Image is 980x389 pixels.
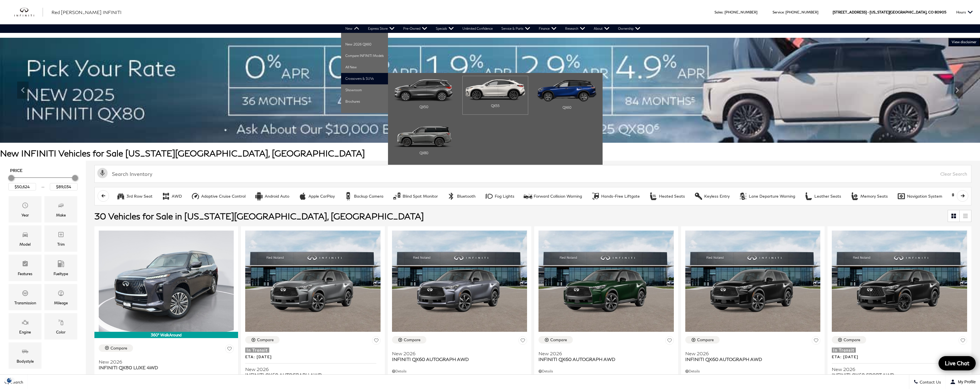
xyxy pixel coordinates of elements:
[341,61,388,73] a: All New
[951,192,960,201] div: Parking Sensors / Assist
[951,82,963,99] div: Next
[10,168,76,173] h5: Price
[56,212,66,218] div: Make
[952,40,977,44] span: VIEW DISCLAIMER
[162,192,170,201] div: AWD
[159,190,185,202] button: AWDAWD
[907,194,942,199] div: Navigation System
[94,332,238,338] div: 360° WalkAround
[942,360,972,367] span: Live Chat
[832,231,967,332] img: 2026 INFINITI QX60 SPORT AWD
[538,336,573,344] button: Compare Vehicle
[431,24,458,33] a: Specials
[341,24,645,33] nav: Main Navigation
[665,336,674,347] button: Save Vehicle
[116,192,125,201] div: 3rd Row Seat
[58,201,64,212] span: Make
[704,194,730,199] div: Keyless Entry
[784,10,785,14] span: :
[344,192,353,201] div: Backup Camera
[447,192,456,201] div: Bluetooth
[736,190,798,202] button: Lane Departure WarningLane Departure Warning
[99,231,234,332] img: 2026 INFINITI QX80 LUXE 4WD
[50,183,78,190] input: Maximum
[697,337,714,342] div: Compare
[341,96,388,107] a: Brochures
[691,190,733,202] button: Keyless EntryKeyless Entry
[9,380,23,384] span: Search
[72,175,78,181] div: Maximum Price
[391,76,457,116] a: QX50
[393,192,401,201] div: Blind Spot Monitor
[404,337,421,342] div: Compare
[646,190,688,202] button: Heated SeatsHeated Seats
[19,329,31,335] div: Engine
[99,365,229,370] span: INFINITI QX80 LUXE 4WD
[98,190,109,202] button: scroll left
[392,351,523,356] span: New 2026
[534,194,582,199] div: Forward Collision Warning
[22,317,29,329] span: Engine
[22,259,29,270] span: Features
[685,336,720,344] button: Compare Vehicle
[614,24,645,33] a: Ownership
[847,190,891,202] button: Memory SeatsMemory Seats
[3,377,16,383] section: Click to Open Cookie Consent Modal
[54,300,68,306] div: Mileage
[21,212,29,218] div: Year
[44,225,77,252] div: TrimTrim
[392,231,527,332] img: 2026 INFINITI QX60 AUTOGRAPH AWD
[188,190,249,202] button: Adaptive Cruise ControlAdaptive Cruise Control
[520,190,585,202] button: Forward Collision WarningForward Collision Warning
[22,347,29,358] span: Bodystyle
[364,24,399,33] a: Express Store
[458,24,497,33] a: Unlimited Confidence
[832,336,866,344] button: Compare Vehicle
[18,271,32,277] div: Features
[265,194,289,199] div: Android Auto
[22,288,29,300] span: Transmission
[9,313,41,340] div: EngineEngine
[341,39,388,50] a: New 2026 QX60
[99,344,133,352] button: Compare Vehicle
[97,168,108,178] svg: Click to toggle on voice search
[394,125,454,148] img: QX80
[537,102,597,113] div: QX60
[724,10,757,14] a: [PHONE_NUMBER]
[773,10,784,14] span: Service
[457,194,476,199] div: Bluetooth
[832,372,963,378] span: INFINITI QX60 SPORT AWD
[591,192,600,201] div: Hands-Free Liftgate
[685,347,820,362] a: New 2026INFINITI QX60 AUTOGRAPH AWD
[99,355,234,370] a: New 2026INFINITI QX80 LUXE 4WD
[113,190,156,202] button: 3rd Row Seat3rd Row Seat
[9,255,41,281] div: FeaturesFeatures
[22,201,29,212] span: Year
[833,10,946,14] a: [STREET_ADDRESS] • [US_STATE][GEOGRAPHIC_DATA], CO 80905
[801,190,844,202] button: Leather SeatsLeather Seats
[94,211,424,221] span: 30 Vehicles for Sale in [US_STATE][GEOGRAPHIC_DATA], [GEOGRAPHIC_DATA]
[94,165,971,183] input: Search Inventory
[739,192,747,201] div: Lane Departure Warning
[466,79,525,100] img: QX55
[403,194,438,199] div: Blind Spot Monitor
[392,356,523,362] span: INFINITI QX60 AUTOGRAPH AWD
[812,336,820,347] button: Save Vehicle
[245,348,269,353] span: In Transit
[110,346,127,351] div: Compare
[245,354,376,363] p: ETA: [DATE]
[588,190,643,202] button: Hands-Free LiftgateHands-Free Liftgate
[298,192,307,201] div: Apple CarPlay
[561,24,589,33] a: Research
[245,347,380,378] a: In TransitETA: [DATE]New 2026INFINITI QX60 AUTOGRAPH AWD
[462,76,528,115] a: QX55
[394,79,454,101] img: QX50
[22,230,29,241] span: Model
[392,336,426,344] button: Compare Vehicle
[389,190,441,202] button: Blind Spot MonitorBlind Spot Monitor
[201,194,246,199] div: Adaptive Cruise Control
[589,24,614,33] a: About
[58,317,64,329] span: Color
[749,194,795,199] div: Lane Departure Warning
[252,190,292,202] button: Android AutoAndroid Auto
